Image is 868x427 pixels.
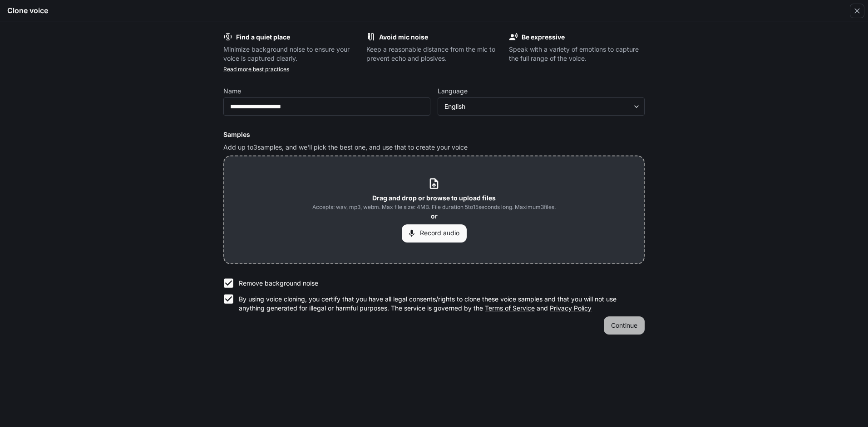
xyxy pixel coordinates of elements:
b: or [431,212,438,220]
p: Keep a reasonable distance from the mic to prevent echo and plosives. [366,45,502,63]
button: Record audio [402,224,467,243]
h6: Samples [223,130,645,139]
a: Read more best practices [223,66,289,73]
p: Remove background noise [239,279,318,288]
b: Be expressive [522,33,565,41]
b: Find a quiet place [236,33,290,41]
p: Name [223,88,241,94]
a: Privacy Policy [550,304,592,312]
b: Drag and drop or browse to upload files [372,194,496,202]
a: Terms of Service [485,304,535,312]
b: Avoid mic noise [379,33,428,41]
span: Accepts: wav, mp3, webm. Max file size: 4MB. File duration 5 to 15 seconds long. Maximum 3 files. [312,203,556,212]
p: Language [438,88,468,94]
p: Add up to 3 samples, and we'll pick the best one, and use that to create your voice [223,143,645,152]
div: English [444,102,630,111]
button: Continue [604,316,645,335]
div: English [438,102,644,111]
p: By using voice cloning, you certify that you have all legal consents/rights to clone these voice ... [239,295,637,313]
p: Minimize background noise to ensure your voice is captured clearly. [223,45,359,63]
p: Speak with a variety of emotions to capture the full range of the voice. [509,45,645,63]
h5: Clone voice [7,5,48,15]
